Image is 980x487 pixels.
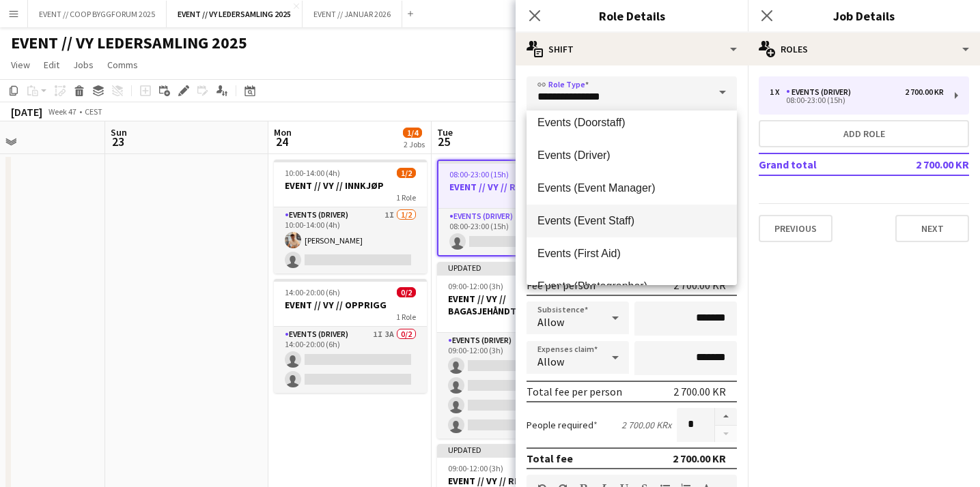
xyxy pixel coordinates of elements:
div: 2 700.00 KR [673,452,726,465]
div: Total fee per person [527,385,622,398]
div: 2 700.00 KR [673,278,726,292]
span: Sun [111,126,127,138]
button: Increase [715,408,737,426]
span: Events (Event Staff) [537,214,726,227]
h3: Job Details [748,7,980,25]
a: Comms [102,56,143,74]
app-job-card: 08:00-23:00 (15h)0/1EVENT // VY // RUNNER1 RoleEvents (Driver)1I2A0/108:00-23:00 (15h) [437,160,590,256]
button: EVENT // JANUAR 2026 [303,1,402,27]
span: 24 [272,134,292,149]
button: Next [895,215,969,242]
h3: EVENT // VY // INNKJØP [274,179,427,192]
span: 09:00-12:00 (3h) [448,281,503,291]
button: Previous [759,215,832,242]
app-card-role: Events (Driver)1I0/409:00-12:00 (3h) [437,333,590,439]
span: 09:00-12:00 (3h) [448,463,503,473]
h3: EVENT // VY // OPPRIGG [274,299,427,311]
div: 2 700.00 KR x [621,419,671,431]
div: Updated [437,444,590,455]
button: EVENT // VY LEDERSAMLING 2025 [167,1,303,27]
span: 0/2 [397,287,416,297]
span: 25 [435,134,453,149]
span: 08:00-23:00 (15h) [449,169,509,179]
div: CEST [85,106,102,117]
span: Mon [274,126,292,138]
span: Tue [437,126,453,138]
div: Total fee [527,452,573,465]
span: Week 47 [45,106,79,117]
span: Comms [107,59,138,71]
span: Events (Event Manager) [537,181,726,194]
span: 1 Role [396,192,416,203]
a: View [5,56,36,74]
app-card-role: Events (Driver)1I1/210:00-14:00 (4h)[PERSON_NAME] [274,207,427,274]
h3: EVENT // VY // REGISTRERING [437,475,590,487]
span: 1/4 [403,128,422,138]
app-card-role: Events (Driver)1I2A0/108:00-23:00 (15h) [438,209,589,255]
div: Fee per person [527,278,596,292]
div: Roles [748,33,980,65]
span: Events (Driver) [537,149,726,162]
span: Events (Photographer) [537,280,726,293]
div: Shift [516,33,748,65]
td: Grand total [759,153,883,175]
app-job-card: 14:00-20:00 (6h)0/2EVENT // VY // OPPRIGG1 RoleEvents (Driver)1I3A0/214:00-20:00 (6h) [274,279,427,393]
span: 1 Role [396,312,416,322]
span: Events (First Aid) [537,247,726,260]
span: 1/2 [397,168,416,178]
div: 2 700.00 KR [905,87,944,97]
div: Events (Driver) [786,87,856,97]
span: Jobs [73,59,94,71]
h3: EVENT // VY // RUNNER [438,181,589,193]
span: Events (Doorstaff) [537,116,726,129]
span: Allow [537,315,564,329]
h3: EVENT // VY // BAGASJEHÅNDTERING [437,293,590,317]
span: 23 [109,134,127,149]
app-card-role: Events (Driver)1I3A0/214:00-20:00 (6h) [274,327,427,393]
div: 08:00-23:00 (15h) [770,97,944,104]
label: People required [527,419,598,431]
a: Jobs [68,56,99,74]
div: [DATE] [11,105,42,119]
a: Edit [38,56,65,74]
button: Add role [759,120,969,147]
td: 2 700.00 KR [883,153,969,175]
app-job-card: Updated09:00-12:00 (3h)0/4EVENT // VY // BAGASJEHÅNDTERING1 RoleEvents (Driver)1I0/409:00-12:00 (3h) [437,262,590,439]
div: 1 x [770,87,786,97]
span: Edit [44,59,59,71]
span: Allow [537,355,564,368]
span: 14:00-20:00 (6h) [285,287,340,297]
div: 2 700.00 KR [673,385,726,398]
app-job-card: 10:00-14:00 (4h)1/2EVENT // VY // INNKJØP1 RoleEvents (Driver)1I1/210:00-14:00 (4h)[PERSON_NAME] [274,160,427,274]
div: Updated [437,262,590,273]
span: 10:00-14:00 (4h) [285,168,340,178]
h3: Role Details [516,7,748,25]
button: EVENT // COOP BYGGFORUM 2025 [28,1,167,27]
h1: EVENT // VY LEDERSAMLING 2025 [11,33,247,53]
div: 2 Jobs [404,139,425,149]
span: View [11,59,30,71]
